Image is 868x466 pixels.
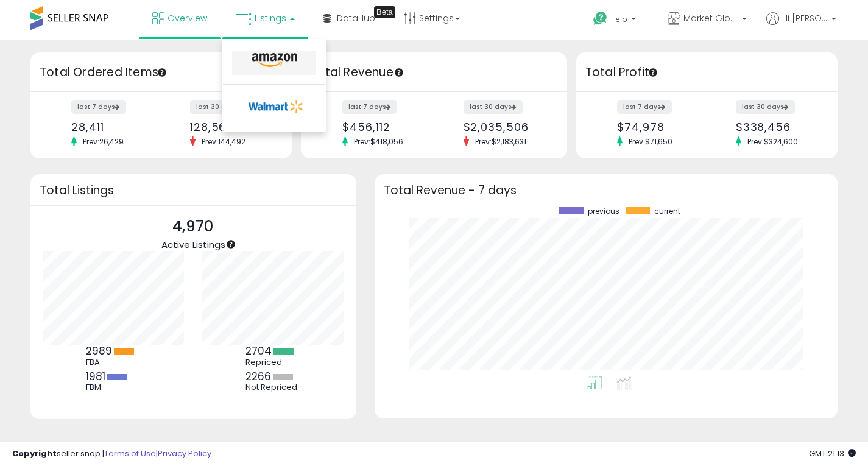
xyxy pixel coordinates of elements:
div: Not Repriced [245,383,300,392]
i: Get Help [593,11,608,26]
span: Prev: $2,183,631 [469,136,532,147]
a: Help [584,2,648,40]
b: 2266 [245,369,271,384]
span: Help [611,14,627,24]
strong: Copyright [12,448,57,459]
a: Hi [PERSON_NAME] [766,12,836,40]
label: last 7 days [342,100,397,114]
b: 2704 [245,344,272,358]
div: Tooltip anchor [647,67,658,78]
div: Tooltip anchor [225,239,236,250]
a: Terms of Use [104,448,156,459]
div: FBA [86,358,141,367]
span: Prev: 144,492 [196,136,252,147]
span: Prev: $71,650 [623,136,679,147]
span: DataHub [337,12,375,24]
div: Tooltip anchor [393,67,404,78]
label: last 30 days [190,100,249,114]
div: 128,560 [190,121,270,133]
label: last 7 days [71,100,126,114]
div: 28,411 [71,121,152,133]
span: Hi [PERSON_NAME] [782,12,828,24]
label: last 30 days [736,100,795,114]
span: Prev: 26,429 [77,136,130,147]
div: $2,035,506 [464,121,546,133]
span: Prev: $418,056 [348,136,409,147]
span: current [654,207,680,216]
h3: Total Ordered Items [40,64,283,81]
h3: Total Listings [40,186,347,195]
div: $74,978 [617,121,697,133]
div: Repriced [245,358,300,367]
p: 4,970 [161,215,225,238]
span: Overview [168,12,207,24]
b: 2989 [86,344,112,358]
a: Privacy Policy [158,448,211,459]
span: Market Global [683,12,738,24]
span: previous [588,207,619,216]
h3: Total Revenue - 7 days [384,186,828,195]
h3: Total Profit [585,64,828,81]
h3: Total Revenue [310,64,558,81]
label: last 7 days [617,100,672,114]
div: Tooltip anchor [157,67,168,78]
label: last 30 days [464,100,523,114]
span: Active Listings [161,238,225,251]
div: FBM [86,383,141,392]
div: Tooltip anchor [374,6,395,18]
div: seller snap | | [12,448,211,460]
div: $338,456 [736,121,816,133]
div: $456,112 [342,121,425,133]
span: Prev: $324,600 [741,136,804,147]
b: 1981 [86,369,105,384]
span: Listings [255,12,286,24]
span: 2025-10-8 21:13 GMT [809,448,856,459]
